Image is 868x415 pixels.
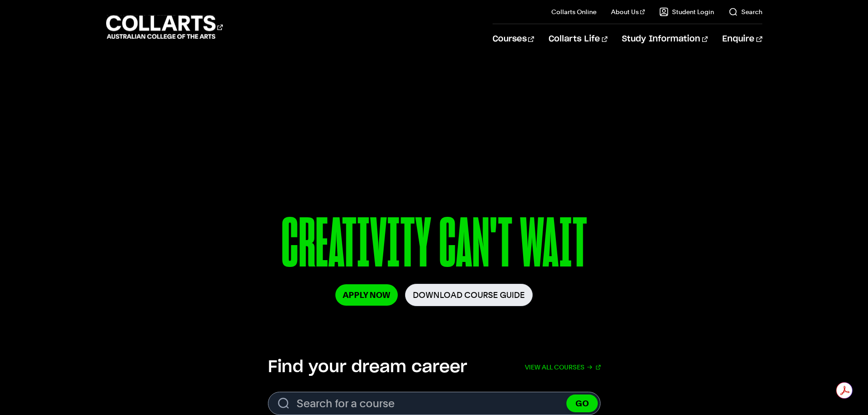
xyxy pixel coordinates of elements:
a: View all courses [525,357,601,377]
a: Collarts Online [551,7,596,16]
a: About Us [611,7,645,16]
a: Student Login [659,7,714,16]
form: Search [268,392,601,415]
a: Download Course Guide [405,284,533,306]
a: Apply Now [335,284,398,306]
a: Search [729,7,762,16]
h2: Find your dream career [268,357,467,377]
div: Go to homepage [106,14,223,40]
a: Collarts Life [549,24,607,54]
a: Enquire [722,24,762,54]
a: Study Information [622,24,708,54]
button: GO [566,395,598,412]
input: Search for a course [268,392,601,415]
p: CREATIVITY CAN'T WAIT [180,209,688,284]
a: Courses [493,24,534,54]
